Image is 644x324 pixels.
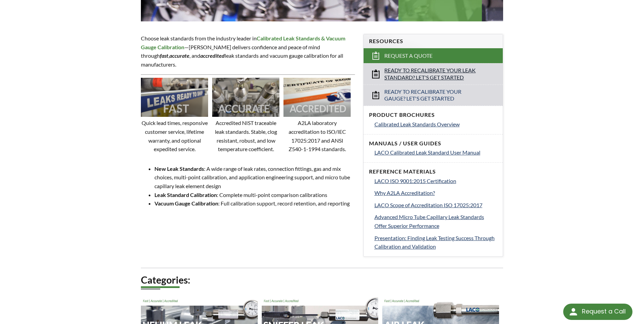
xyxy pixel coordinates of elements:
[374,120,497,129] a: Calibrated Leak Standards Overview
[374,177,497,185] a: LACO ISO 9001:2015 Certification
[364,63,503,85] a: Ready to Recalibrate Your Leak Standard? Let's Get Started
[369,111,497,119] h4: Product Brochures
[141,274,503,286] h2: Categories:
[582,304,626,319] div: Request a Call
[141,119,208,153] p: Quick lead times, responsive customer service, lifetime warranty, and optional expedited service.
[141,34,355,69] p: Choose leak standards from the industry leader in —[PERSON_NAME] delivers confidence and peace of...
[283,78,351,117] img: Image showing the word ACCREDITED overlaid on it
[374,149,480,156] span: LACO Calibrated Leak Standard User Manual
[154,199,355,208] li: : Full calibration support, record retention, and reporting
[384,52,433,59] span: Request a Quote
[141,35,345,50] strong: Calibrated Leak Standards & Vacuum Gauge Calibration
[568,306,579,317] img: round button
[374,190,435,196] span: Why A2LA Accreditation?
[212,78,279,117] img: Image showing the word ACCURATE overlaid on it
[283,119,351,153] p: A2LA laboratory accreditation to ISO/IEC 17025:2017 and ANSI Z540-1-1994 standards.
[374,202,482,208] span: LACO Scope of Accreditation ISO 17025:2017
[364,48,503,63] a: Request a Quote
[369,168,497,175] h4: Reference Materials
[364,85,503,106] a: Ready to Recalibrate Your Gauge? Let's Get Started
[374,214,484,229] span: Advanced Micro Tube Capillary Leak Standards Offer Superior Performance
[374,178,456,184] span: LACO ISO 9001:2015 Certification
[154,191,355,199] li: : Complete multi-point comparison calibrations
[374,235,495,250] span: Presentation: Finding Leak Testing Success Through Calibration and Validation
[374,121,460,127] span: Calibrated Leak Standards Overview
[374,201,497,210] a: LACO Scope of Accreditation ISO 17025:2017
[384,67,483,81] span: Ready to Recalibrate Your Leak Standard? Let's Get Started
[374,234,497,251] a: Presentation: Finding Leak Testing Success Through Calibration and Validation
[384,88,483,103] span: Ready to Recalibrate Your Gauge? Let's Get Started
[154,164,355,191] li: : A wide range of leak rates, connection fittings, gas and mix choices, multi-point calibration, ...
[154,165,204,172] strong: New Leak Standards
[369,38,497,45] h4: Resources
[374,188,497,197] a: Why A2LA Accreditation?
[212,119,279,153] p: Accredited NIST traceable leak standards. Stable, clog resistant, robust, and low temperature coe...
[154,200,218,206] strong: Vacuum Gauge Calibration
[160,52,168,59] em: fast
[141,78,208,117] img: Image showing the word FAST overlaid on it
[374,148,497,157] a: LACO Calibrated Leak Standard User Manual
[169,52,189,59] strong: accurate
[369,140,497,147] h4: Manuals / User Guides
[154,192,217,198] strong: Leak Standard Calibration
[563,304,632,320] div: Request a Call
[374,213,497,230] a: Advanced Micro Tube Capillary Leak Standards Offer Superior Performance
[200,52,225,59] em: accredited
